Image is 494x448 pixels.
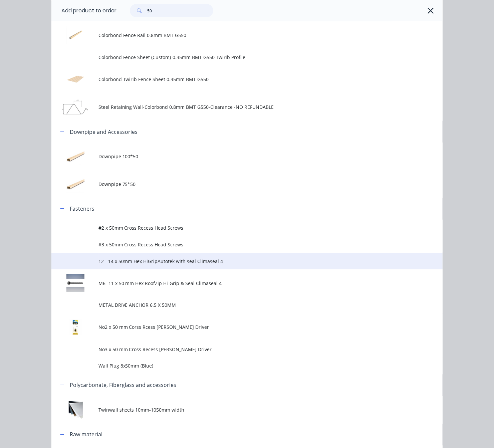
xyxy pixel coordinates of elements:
[98,324,374,331] span: No2 x 50 mm Corss Rcess [PERSON_NAME] Driver
[98,54,374,61] span: Colorbond Fence Sheet (Custom)-0.35mm BMT G550 Twirib Profile
[98,346,374,353] span: No3 x 50 mm Cross Recess [PERSON_NAME] Driver
[98,302,374,309] span: METAL DRIVE ANCHOR 6.5 X 50MM
[98,224,374,231] span: #2 x 50mm Cross Recess Head Screws
[70,431,102,439] div: Raw material
[147,4,213,17] input: Search...
[98,280,374,287] span: M6 -11 x 50 mm Hex RoofZip Hi-Grip & Seal Climaseal 4
[98,258,374,265] span: 12 - 14 x 50mm Hex HiGripAutotek with seal Climaseal 4
[70,128,138,136] div: Downpipe and Accessories
[98,181,374,188] span: Downpipe 75*50
[98,153,374,160] span: Downpipe 100*50
[98,32,374,39] span: Colorbond Fence Rail 0.8mm BMT G550
[98,407,374,414] span: Twinwall sheets 10mm-1050mm width
[70,381,176,389] div: Polycarbonate, Fiberglass and accessories
[98,76,374,83] span: Colorbond Twirib Fence Sheet 0.35mm BMT G550
[98,241,374,248] span: #3 x 50mm Cross Recess Head Screws
[70,205,94,213] div: Fasteners
[98,363,374,370] span: Wall Plug 8x50mm (Blue)
[98,103,374,110] span: Steel Retaining Wall-Colorbond 0.8mm BMT G550-Clearance -NO REFUNDABLE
